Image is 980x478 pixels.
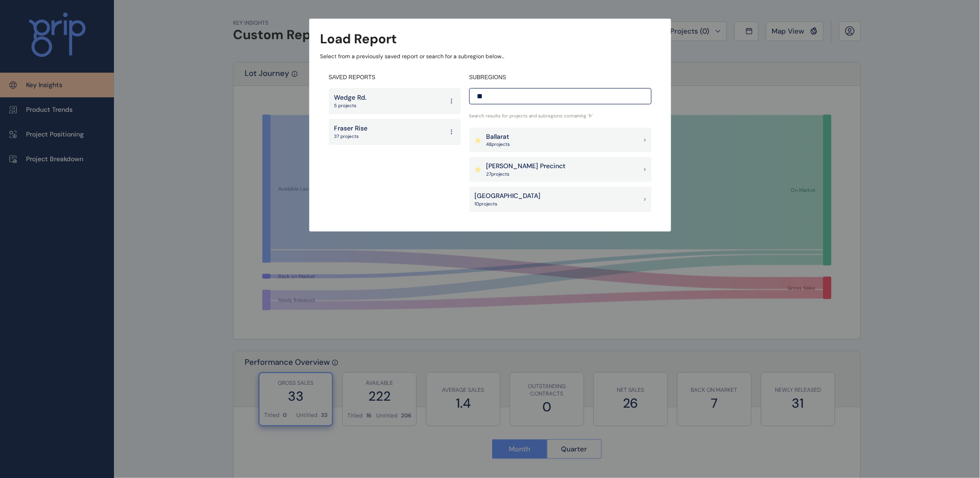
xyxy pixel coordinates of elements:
[334,124,368,133] p: Fraser Rise
[469,74,652,82] h4: SUBREGIONS
[329,74,461,82] h4: SAVED REPORTS
[487,171,566,178] p: 27 project s
[320,30,397,48] h3: Load Report
[320,53,660,61] p: Select from a previously saved report or search for a subregion below...
[469,113,652,119] p: Search results for projects and subregions containing ' fr '
[487,141,510,148] p: 48 project s
[475,191,541,201] p: [GEOGRAPHIC_DATA]
[487,132,510,142] p: Ballarat
[334,133,368,140] p: 37 projects
[334,102,367,109] p: 5 projects
[334,93,367,102] p: Wedge Rd.
[475,201,541,207] p: 10 project s
[487,162,566,171] p: [PERSON_NAME] Precinct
